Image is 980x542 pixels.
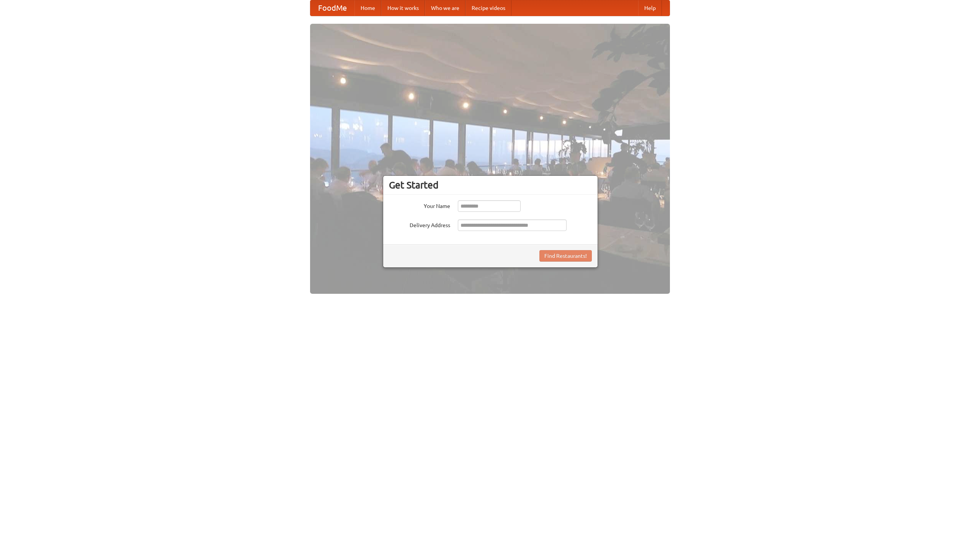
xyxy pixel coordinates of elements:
a: FoodMe [310,0,354,16]
a: Home [354,0,381,16]
a: Who we are [425,0,465,16]
a: Recipe videos [465,0,511,16]
a: How it works [381,0,425,16]
label: Delivery Address [389,219,450,229]
button: Find Restaurants! [539,250,592,262]
h3: Get Started [389,179,592,191]
a: Help [638,0,662,16]
label: Your Name [389,200,450,210]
